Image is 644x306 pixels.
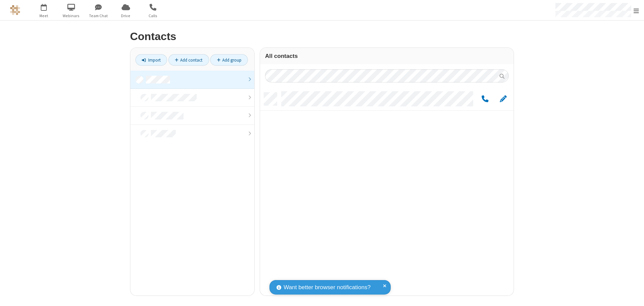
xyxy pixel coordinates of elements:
img: QA Selenium DO NOT DELETE OR CHANGE [10,5,20,15]
h3: All contacts [265,53,509,59]
a: Import [135,54,167,66]
div: grid [260,88,514,296]
span: Drive [113,13,138,19]
span: Meet [31,13,57,19]
button: Call by phone [478,95,491,103]
h2: Contacts [130,31,514,42]
span: Webinars [59,13,84,19]
span: Want better browser notifications? [284,283,371,292]
span: Team Chat [86,13,111,19]
span: Calls [140,13,166,19]
button: Edit [496,95,510,103]
a: Add contact [168,54,209,66]
a: Add group [210,54,248,66]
